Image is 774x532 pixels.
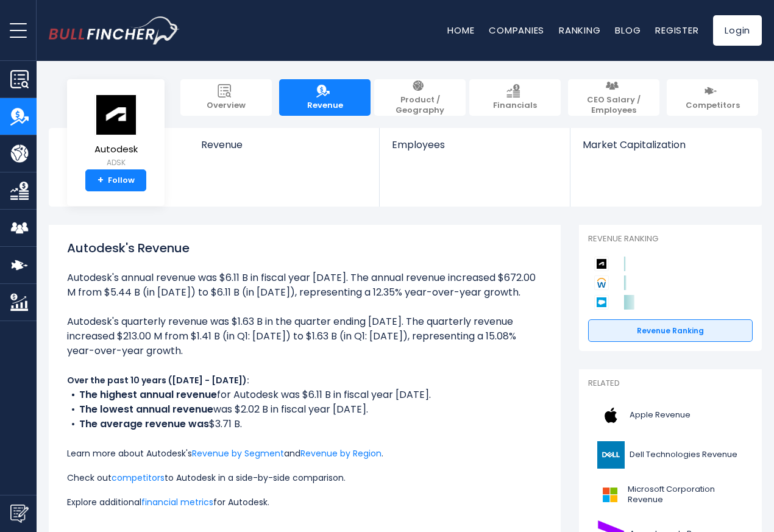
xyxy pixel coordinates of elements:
a: +Follow [85,169,146,191]
b: The lowest annual revenue [79,402,213,416]
b: The average revenue was [79,417,209,431]
a: Dell Technologies Revenue [588,438,753,472]
img: MSFT logo [595,481,624,508]
p: Learn more about Autodesk's and . [67,446,542,461]
a: Microsoft Corporation Revenue [588,478,753,511]
a: Autodesk ADSK [94,94,138,170]
a: Revenue by Segment [192,447,284,459]
li: $3.71 B. [67,417,542,431]
a: Go to homepage [49,16,180,44]
li: Autodesk's quarterly revenue was $1.63 B in the quarter ending [DATE]. The quarterly revenue incr... [67,314,542,358]
a: Companies [489,24,544,37]
strong: + [98,175,104,186]
a: Blog [615,24,641,37]
img: bullfincher logo [49,16,180,44]
a: financial metrics [141,496,213,508]
a: Register [655,24,698,37]
a: Competitors [667,79,758,116]
span: Revenue [201,139,367,151]
span: Product / Geography [380,95,460,116]
li: was $2.02 B in fiscal year [DATE]. [67,402,542,417]
a: Financials [469,79,561,116]
a: Employees [380,128,569,171]
img: Autodesk competitors logo [594,257,609,271]
a: Revenue [279,79,371,116]
b: Over the past 10 years ([DATE] - [DATE]): [67,374,249,386]
a: Revenue [189,128,380,171]
a: Ranking [559,24,600,37]
span: Autodesk [94,144,138,155]
p: Explore additional for Autodesk. [67,495,542,509]
img: Workday competitors logo [594,275,609,290]
p: Related [588,378,753,389]
a: competitors [112,472,165,484]
span: Revenue [307,101,343,111]
a: Revenue by Region [300,447,382,459]
a: Overview [180,79,272,116]
b: The highest annual revenue [79,388,217,402]
span: Employees [392,139,557,151]
h1: Autodesk's Revenue [67,239,542,257]
li: Autodesk's annual revenue was $6.11 B in fiscal year [DATE]. The annual revenue increased $672.00... [67,271,542,300]
img: Salesforce competitors logo [594,295,609,310]
span: Market Capitalization [583,139,748,151]
a: Home [447,24,474,37]
span: CEO Salary / Employees [574,95,653,116]
img: AAPL logo [595,402,626,429]
li: for Autodesk was $6.11 B in fiscal year [DATE]. [67,388,542,402]
span: Overview [207,101,246,111]
a: CEO Salary / Employees [568,79,659,116]
p: Revenue Ranking [588,234,753,244]
img: DELL logo [595,441,626,469]
a: Apple Revenue [588,399,753,432]
small: ADSK [94,157,138,168]
span: Financials [493,101,537,111]
a: Product / Geography [374,79,466,116]
a: Revenue Ranking [588,319,753,342]
p: Check out to Autodesk in a side-by-side comparison. [67,470,542,485]
a: Market Capitalization [570,128,761,171]
span: Competitors [686,101,740,111]
a: Login [713,15,762,46]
